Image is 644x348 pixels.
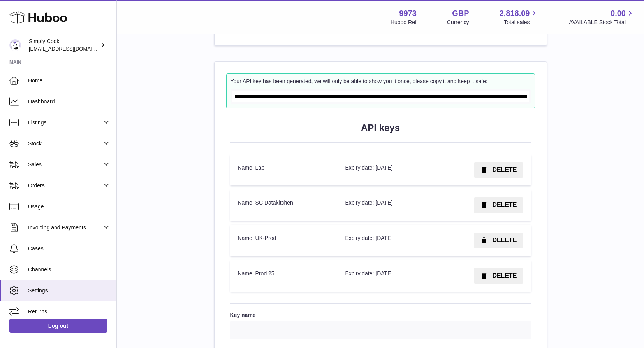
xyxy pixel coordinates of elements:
[231,78,531,85] div: Your API key has been generated, we will only be able to show you it once, please copy it and kee...
[230,260,338,292] td: Name: Prod 25
[611,8,626,19] span: 0.00
[28,245,111,252] span: Cases
[474,233,523,248] button: DELETE
[337,154,433,186] td: Expiry date: [DATE]
[474,268,523,284] button: DELETE
[28,119,102,126] span: Listings
[28,182,102,189] span: Orders
[28,98,111,105] span: Dashboard
[337,260,433,292] td: Expiry date: [DATE]
[9,39,21,51] img: tech@simplycook.com
[29,45,114,52] span: [EMAIL_ADDRESS][DOMAIN_NAME]
[569,8,635,26] a: 0.00 AVAILABLE Stock Total
[28,77,111,84] span: Home
[500,8,530,19] span: 2,818.09
[9,319,107,333] a: Log out
[230,311,531,319] label: Key name
[28,266,111,273] span: Channels
[504,19,538,26] span: Total sales
[28,308,111,315] span: Returns
[391,19,417,26] div: Huboo Ref
[399,8,417,19] strong: 9973
[452,8,469,19] strong: GBP
[337,225,433,256] td: Expiry date: [DATE]
[28,287,111,294] span: Settings
[28,140,102,147] span: Stock
[447,19,469,26] div: Currency
[28,203,111,210] span: Usage
[474,197,523,213] button: DELETE
[28,161,102,168] span: Sales
[492,201,517,208] span: DELETE
[492,237,517,243] span: DELETE
[569,19,635,26] span: AVAILABLE Stock Total
[230,225,338,256] td: Name: UK-Prod
[492,166,517,173] span: DELETE
[474,162,523,178] button: DELETE
[230,189,338,221] td: Name: SC Datakitchen
[28,224,102,231] span: Invoicing and Payments
[500,8,539,26] a: 2,818.09 Total sales
[230,154,338,186] td: Name: Lab
[337,189,433,221] td: Expiry date: [DATE]
[492,272,517,279] span: DELETE
[230,122,531,134] h2: API keys
[29,38,99,52] div: Simply Cook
